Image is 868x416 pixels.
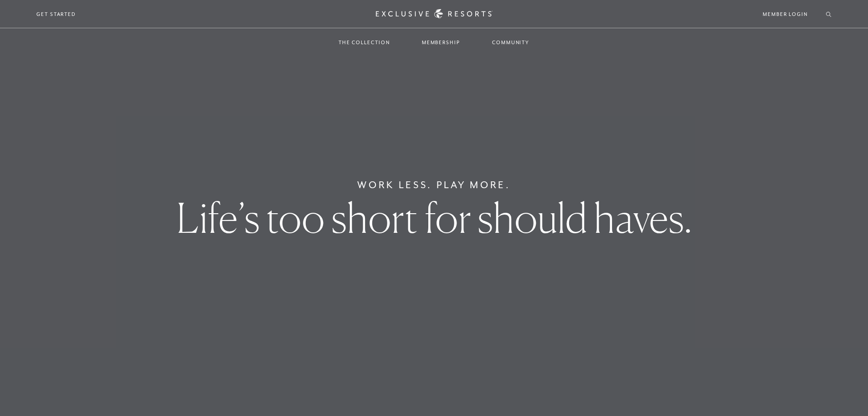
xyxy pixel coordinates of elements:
a: The Collection [329,29,399,56]
h6: Work Less. Play More. [357,178,511,192]
a: Member Login [763,10,808,18]
a: Membership [413,29,469,56]
a: Community [483,29,539,56]
a: Get Started [36,10,76,18]
h1: Life’s too short for should haves. [176,197,692,238]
